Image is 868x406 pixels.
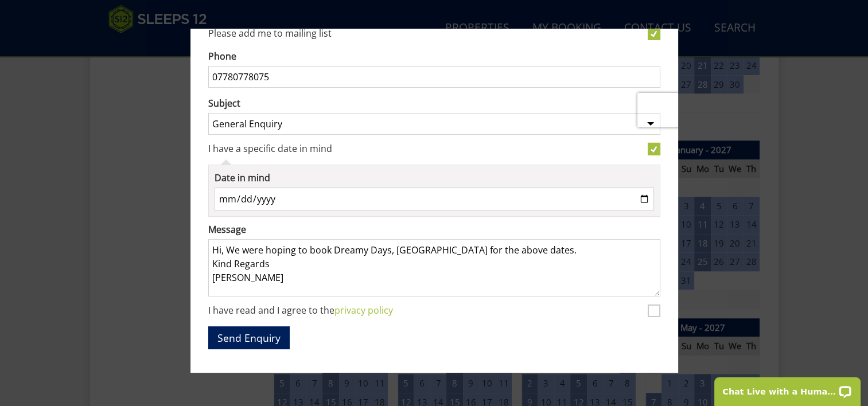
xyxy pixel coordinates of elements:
input: Phone Number [208,66,660,88]
label: I have read and I agree to the [208,305,643,318]
label: I have a specific date in mind [208,143,643,156]
button: Send Enquiry [208,326,290,349]
label: Subject [208,96,660,110]
label: Message [208,222,660,236]
a: privacy policy [334,304,393,317]
label: Date in mind [215,171,654,185]
label: Please add me to mailing list [208,28,643,41]
label: Phone [208,49,660,63]
iframe: LiveChat chat widget [707,370,868,406]
input: e.g. 10/05/2026 [215,188,654,210]
iframe: reCAPTCHA [637,93,784,127]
